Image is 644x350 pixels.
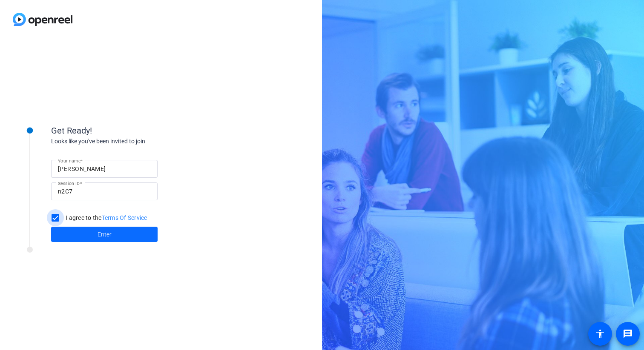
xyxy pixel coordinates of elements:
mat-label: Your name [58,158,80,163]
label: I agree to the [64,213,147,222]
button: Enter [51,227,158,242]
mat-icon: accessibility [595,329,605,339]
mat-icon: message [623,329,633,339]
div: Get Ready! [51,124,221,137]
span: Enter [98,230,112,239]
mat-label: Session ID [58,181,80,186]
div: Looks like you've been invited to join [51,137,221,146]
a: Terms Of Service [102,214,147,221]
